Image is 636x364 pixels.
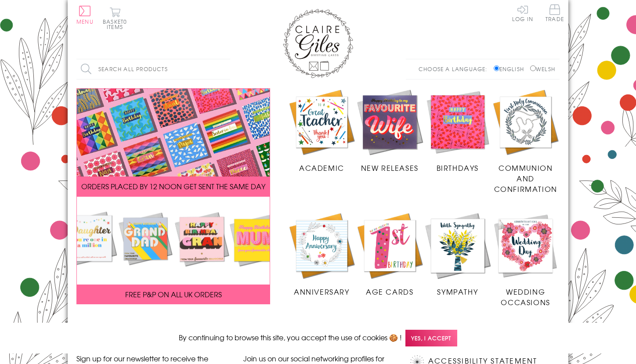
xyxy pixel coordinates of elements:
[491,88,560,195] a: Communion and Confirmation
[361,162,419,173] span: New Releases
[76,6,94,24] button: Menu
[356,212,424,297] a: Age Cards
[288,212,356,297] a: Anniversary
[546,4,564,22] span: Trade
[530,65,536,71] input: Welsh
[221,59,230,79] input: Search
[424,88,492,173] a: Birthdays
[294,286,350,297] span: Anniversary
[512,4,533,22] a: Log In
[491,212,560,307] a: Wedding Occasions
[501,286,550,307] span: Wedding Occasions
[437,162,479,173] span: Birthdays
[424,212,492,297] a: Sympathy
[494,162,557,194] span: Communion and Confirmation
[288,88,356,173] a: Academic
[107,18,127,31] span: 0 items
[546,4,564,23] a: Trade
[405,330,457,347] span: Yes, I accept
[81,181,265,191] span: ORDERS PLACED BY 12 NOON GET SENT THE SAME DAY
[366,286,413,297] span: Age Cards
[76,18,94,25] span: Menu
[494,65,499,71] input: English
[103,7,127,29] button: Basket0 items
[76,59,230,79] input: Search all products
[494,65,528,73] label: English
[419,65,492,73] p: Choose a language:
[437,286,478,297] span: Sympathy
[356,88,424,173] a: New Releases
[283,9,353,78] img: Claire Giles Greetings Cards
[125,289,222,299] span: FREE P&P ON ALL UK ORDERS
[530,65,555,73] label: Welsh
[299,162,344,173] span: Academic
